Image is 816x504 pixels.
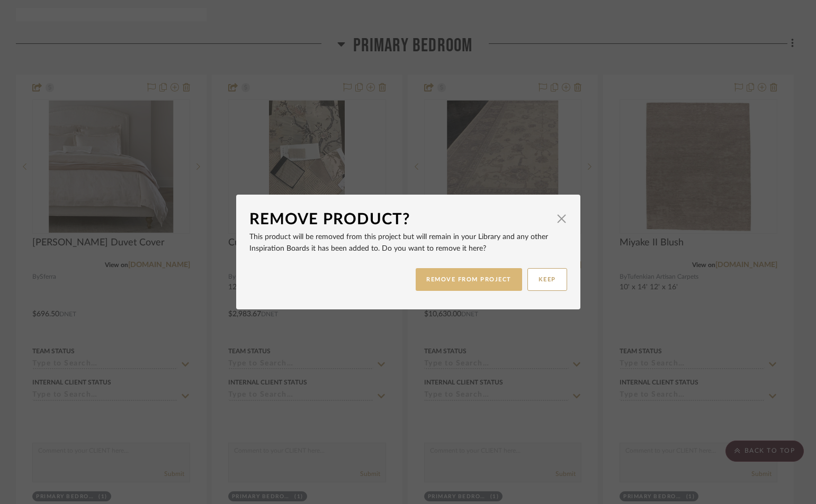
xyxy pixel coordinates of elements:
button: Close [551,208,572,229]
button: REMOVE FROM PROJECT [416,268,522,291]
dialog-header: Remove Product? [249,208,567,231]
div: Remove Product? [249,208,551,231]
button: KEEP [527,268,567,291]
p: This product will be removed from this project but will remain in your Library and any other Insp... [249,231,567,254]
